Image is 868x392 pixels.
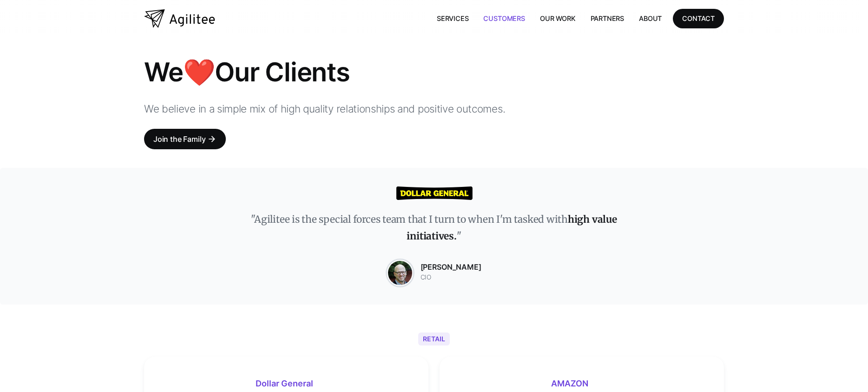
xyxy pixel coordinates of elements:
[421,262,481,272] strong: [PERSON_NAME]
[682,13,715,24] div: CONTACT
[153,133,205,146] div: Join the Family
[144,56,549,88] h1: We Our Clients
[207,134,217,144] div: arrow_forward
[144,9,215,28] a: home
[239,211,630,245] p: "Agilitee is the special forces team that I turn to when I'm tasked with "
[476,9,532,28] a: Customers
[583,9,632,28] a: Partners
[144,129,226,149] a: Join the Familyarrow_forward
[256,379,417,388] h3: Dollar General
[418,332,450,345] div: Retail
[631,9,669,28] a: About
[421,272,481,283] div: CIO
[429,9,476,28] a: Services
[673,9,724,28] a: CONTACT
[551,379,713,388] h3: AMAZON
[183,56,215,88] span: ❤️
[144,100,549,118] p: We believe in a simple mix of high quality relationships and positive outcomes.
[533,9,583,28] a: Our Work
[407,213,617,242] strong: high value initiatives.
